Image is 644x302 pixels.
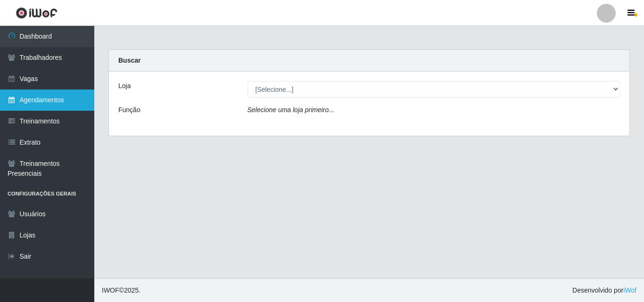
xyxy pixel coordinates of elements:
a: iWof [623,286,636,294]
span: IWOF [102,286,119,294]
label: Função [118,105,140,115]
span: Desenvolvido por [572,286,636,295]
span: © 2025 . [102,286,140,295]
img: CoreUI Logo [16,7,58,19]
i: Selecione uma loja primeiro... [248,106,334,114]
strong: Buscar [118,57,140,64]
label: Loja [118,81,131,91]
